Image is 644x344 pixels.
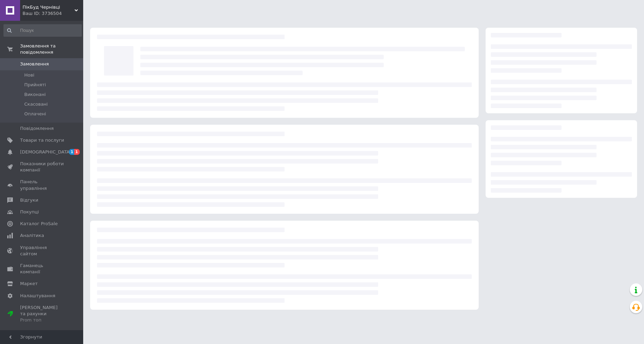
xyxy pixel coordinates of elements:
span: [DEMOGRAPHIC_DATA] [20,149,71,155]
input: Пошук [3,24,82,37]
span: Замовлення [20,61,49,67]
span: Панель управління [20,179,64,191]
span: Гаманець компанії [20,263,64,275]
span: Замовлення та повідомлення [20,43,83,55]
span: ПікБуд Чернівці [23,4,75,10]
span: Скасовані [24,101,48,107]
span: Повідомлення [20,125,54,132]
span: Прийняті [24,82,46,88]
span: [PERSON_NAME] та рахунки [20,305,64,324]
div: Ваш ID: 3736504 [23,10,83,17]
span: Виконані [24,91,46,98]
span: Маркет [20,281,38,287]
span: Відгуки [20,197,38,203]
span: 1 [69,149,75,155]
div: Prom топ [20,317,64,323]
span: Управління сайтом [20,245,64,257]
span: Оплачені [24,111,46,117]
span: Товари та послуги [20,137,64,143]
span: 1 [74,149,80,155]
span: Покупці [20,209,39,215]
span: Нові [24,72,34,78]
span: Аналітика [20,232,44,239]
span: Налаштування [20,293,55,299]
span: Показники роботи компанії [20,161,64,173]
span: Каталог ProSale [20,221,58,227]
